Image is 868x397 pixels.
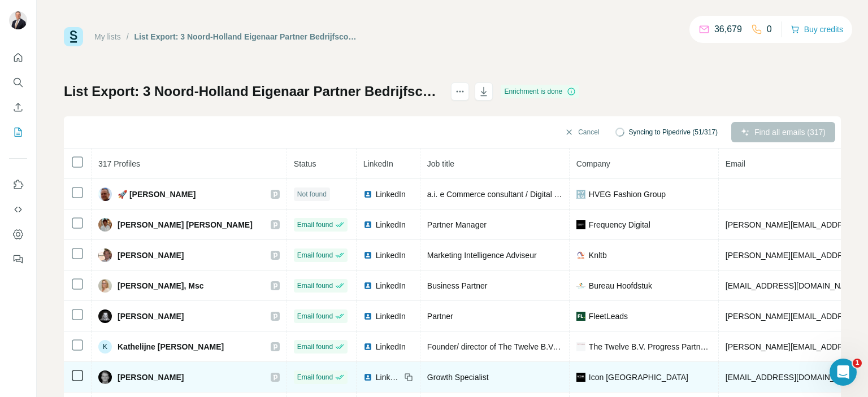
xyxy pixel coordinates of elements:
span: Syncing to Pipedrive (51/317) [629,127,718,137]
button: Use Surfe on LinkedIn [9,174,27,195]
span: LinkedIn [363,159,393,168]
span: LinkedIn [376,250,406,261]
iframe: Intercom live chat [830,359,857,386]
img: Avatar [98,279,112,293]
img: LinkedIn logo [363,251,372,260]
button: Dashboard [9,224,27,245]
span: Email found [297,281,333,291]
img: company-logo [576,312,585,321]
div: List Export: 3 Noord-Holland Eigenaar Partner Bedrijfsconsulting en -services - [DATE] 06:07 [134,31,359,42]
span: [PERSON_NAME] [PERSON_NAME] [118,219,253,230]
span: LinkedIn [376,189,406,200]
li: / [127,31,129,42]
img: Avatar [9,11,27,29]
span: [EMAIL_ADDRESS][DOMAIN_NAME] [726,281,860,290]
span: Email [726,159,745,168]
span: 🚀 [PERSON_NAME] [118,189,196,200]
span: [EMAIL_ADDRESS][DOMAIN_NAME] [726,373,860,382]
img: LinkedIn logo [363,342,372,351]
img: company-logo [576,220,585,229]
h1: List Export: 3 Noord-Holland Eigenaar Partner Bedrijfsconsulting en -services - [DATE] 06:07 [64,82,441,101]
span: Email found [297,311,333,321]
button: Search [9,72,27,93]
img: LinkedIn logo [363,190,372,199]
img: Avatar [98,218,112,232]
img: Surfe Logo [64,27,83,46]
span: Status [294,159,316,168]
button: Enrich CSV [9,97,27,117]
span: LinkedIn [376,280,406,291]
img: Avatar [98,370,112,384]
span: Icon [GEOGRAPHIC_DATA] [589,372,688,383]
span: [PERSON_NAME], Msc [118,280,203,291]
img: LinkedIn logo [363,281,372,290]
button: actions [451,82,469,101]
span: Knltb [589,250,607,261]
span: a.i. e Commerce consultant / Digital Transformation Manager [427,190,640,199]
span: Marketing Intelligence Adviseur [427,251,537,260]
span: Growth Specialist [427,373,489,382]
p: 36,679 [714,23,742,36]
img: company-logo [576,251,585,260]
span: Job title [427,159,454,168]
img: company-logo [576,281,585,290]
img: company-logo [576,190,585,199]
button: Feedback [9,249,27,269]
div: K [98,340,112,354]
span: LinkedIn [376,372,401,383]
span: LinkedIn [376,219,406,230]
span: [PERSON_NAME] [118,311,184,322]
img: Avatar [98,187,112,201]
span: Email found [297,342,333,352]
button: My lists [9,122,27,142]
span: Company [576,159,610,168]
img: Avatar [98,248,112,262]
img: LinkedIn logo [363,312,372,321]
img: company-logo [576,342,585,351]
span: Partner [427,312,453,321]
img: Avatar [98,309,112,323]
button: Quick start [9,47,27,68]
span: Not found [297,189,327,199]
span: 317 Profiles [98,159,140,168]
span: [PERSON_NAME] [118,372,184,383]
span: HVEG Fashion Group [589,189,666,200]
p: 0 [767,23,772,36]
span: The Twelve B.V. Progress Partners [589,341,711,352]
span: Frequency Digital [589,219,650,230]
span: [PERSON_NAME] [118,250,184,261]
img: company-logo [576,373,585,382]
img: LinkedIn logo [363,373,372,382]
span: Business Partner [427,281,488,290]
span: Email found [297,220,333,230]
div: Enrichment is done [501,85,579,98]
img: LinkedIn logo [363,220,372,229]
span: FleetLeads [589,311,628,322]
button: Use Surfe API [9,199,27,220]
span: Partner Manager [427,220,487,229]
span: LinkedIn [376,311,406,322]
button: Cancel [557,122,607,142]
span: Founder/ director of The Twelve B.V. - Progress Partners [427,342,626,351]
span: Kathelijne [PERSON_NAME] [118,341,224,352]
a: My lists [94,32,121,41]
span: Email found [297,372,333,382]
span: 1 [853,359,862,368]
span: LinkedIn [376,341,406,352]
span: Bureau Hoofdstuk [589,280,652,291]
span: Email found [297,250,333,260]
button: Buy credits [791,21,843,37]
